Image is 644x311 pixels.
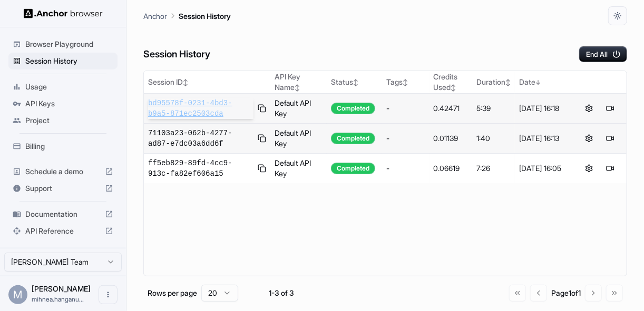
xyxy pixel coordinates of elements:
div: API Reference [8,223,118,239]
div: 5:39 [476,103,511,114]
nav: breadcrumb [143,10,231,22]
span: ↕ [183,78,188,86]
div: 1-3 of 3 [255,288,308,298]
div: Tags [386,77,425,87]
div: Support [8,180,118,197]
div: Billing [8,138,118,155]
div: Date [519,77,568,87]
div: 0.42471 [434,103,468,114]
div: [DATE] 16:18 [519,103,568,114]
p: Anchor [143,11,167,22]
span: mihnea.hanganu@bridgebp.com [32,295,84,303]
span: Mihnea Hanganu [32,284,91,293]
span: Schedule a demo [25,166,101,177]
div: Documentation [8,206,118,223]
p: Session History [179,11,231,22]
span: Billing [25,141,113,152]
div: Completed [331,103,375,114]
div: Schedule a demo [8,163,118,180]
span: Session History [25,56,113,66]
span: ↕ [295,84,300,92]
div: Page 1 of 1 [551,288,581,298]
span: ff5eb829-89fd-4cc9-913c-fa82ef606a15 [148,158,253,179]
div: - [386,133,425,144]
div: Completed [331,163,375,174]
span: ↓ [535,78,541,86]
div: [DATE] 16:13 [519,133,568,144]
div: Status [331,77,378,87]
div: Session History [8,53,118,69]
div: API Keys [8,95,118,112]
button: End All [579,46,627,62]
span: ↕ [403,78,408,86]
p: Rows per page [148,288,197,298]
div: 0.01139 [434,133,468,144]
span: bd95578f-0231-4bd3-b9a5-871ec2503cda [148,98,253,119]
div: Completed [331,133,375,144]
span: API Keys [25,98,113,109]
div: Usage [8,78,118,95]
span: Browser Playground [25,39,113,49]
div: M [8,285,27,304]
h6: Session History [143,47,210,62]
span: Support [25,183,101,194]
div: API Key Name [275,72,323,93]
span: ↕ [505,78,511,86]
div: [DATE] 16:05 [519,163,568,174]
td: Default API Key [270,154,327,184]
div: 1:40 [476,133,511,144]
img: Anchor Logo [24,8,103,18]
td: Default API Key [270,94,327,124]
div: Credits Used [434,72,468,93]
span: API Reference [25,226,101,236]
span: ↕ [451,84,456,92]
td: Default API Key [270,124,327,154]
div: Session ID [148,77,266,87]
span: 71103a23-062b-4277-ad87-e7dc03a6dd6f [148,128,253,149]
div: Browser Playground [8,36,118,53]
span: Project [25,115,113,126]
span: Documentation [25,209,101,219]
button: Open menu [99,285,118,304]
span: Usage [25,82,113,92]
div: 7:26 [476,163,511,174]
div: Duration [476,77,511,87]
span: ↕ [353,78,358,86]
div: Project [8,112,118,129]
div: - [386,163,425,174]
div: 0.06619 [434,163,468,174]
div: - [386,103,425,114]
